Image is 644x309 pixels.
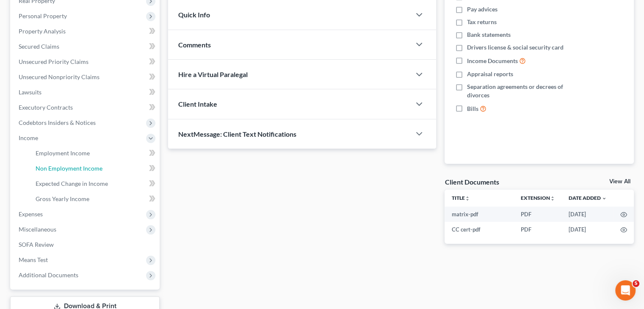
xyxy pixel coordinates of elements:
[467,83,579,99] span: Separation agreements or decrees of divorces
[562,207,614,222] td: [DATE]
[514,222,562,237] td: PDF
[451,195,470,201] a: Titleunfold_more
[562,222,614,237] td: [DATE]
[445,207,514,222] td: matrix-pdf
[19,104,73,111] span: Executory Contracts
[19,119,96,126] span: Codebtors Insiders & Notices
[29,176,160,191] a: Expected Change in Income
[19,271,78,279] span: Additional Documents
[19,58,88,65] span: Unsecured Priority Claims
[178,70,248,78] span: Hire a Virtual Paralegal
[12,39,160,54] a: Secured Claims
[467,57,517,65] span: Income Documents
[467,105,478,113] span: Bills
[464,196,470,201] i: unfold_more
[467,5,497,14] span: Pay advices
[615,280,636,301] iframe: Intercom live chat
[19,12,67,19] span: Personal Property
[29,161,160,176] a: Non Employment Income
[19,210,43,218] span: Expenses
[445,222,514,237] td: CC cert-pdf
[12,237,160,252] a: SOFA Review
[178,130,296,138] span: NextMessage: Client Text Notifications
[19,226,56,233] span: Miscellaneous
[36,165,102,172] span: Non Employment Income
[19,256,48,263] span: Means Test
[19,241,54,248] span: SOFA Review
[178,11,210,19] span: Quick Info
[29,191,160,207] a: Gross Yearly Income
[36,149,90,157] span: Employment Income
[178,100,217,108] span: Client Intake
[514,207,562,222] td: PDF
[19,43,59,50] span: Secured Claims
[29,146,160,161] a: Employment Income
[36,180,108,187] span: Expected Change in Income
[19,134,38,141] span: Income
[521,195,555,201] a: Extensionunfold_more
[569,195,607,201] a: Date Added expand_more
[550,196,555,201] i: unfold_more
[633,280,639,287] span: 5
[467,30,510,39] span: Bank statements
[609,179,630,185] a: View All
[12,69,160,85] a: Unsecured Nonpriority Claims
[19,88,41,96] span: Lawsuits
[467,18,496,26] span: Tax returns
[19,28,66,35] span: Property Analysis
[445,177,499,186] div: Client Documents
[12,85,160,100] a: Lawsuits
[12,24,160,39] a: Property Analysis
[467,43,563,52] span: Drivers license & social security card
[602,196,607,201] i: expand_more
[12,100,160,115] a: Executory Contracts
[12,54,160,69] a: Unsecured Priority Claims
[19,73,100,80] span: Unsecured Nonpriority Claims
[467,70,513,78] span: Appraisal reports
[178,41,211,49] span: Comments
[36,195,89,202] span: Gross Yearly Income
